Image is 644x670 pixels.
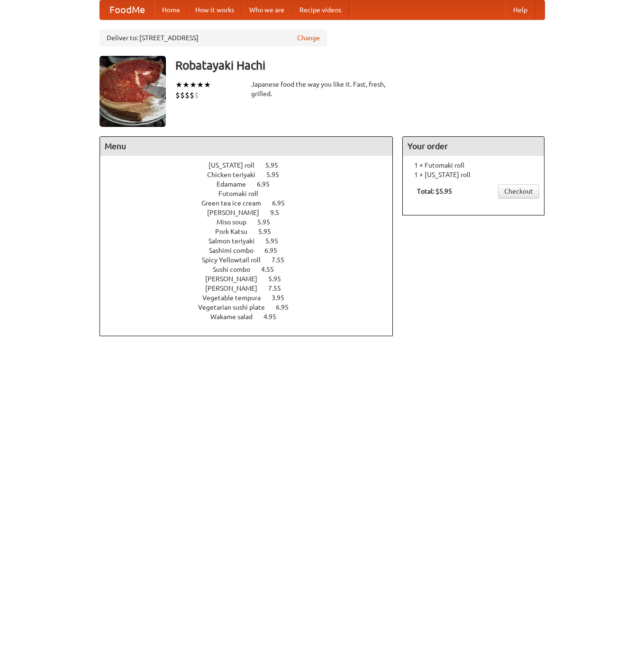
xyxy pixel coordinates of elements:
[175,56,545,75] h3: Robatayaki Hachi
[205,275,267,283] span: [PERSON_NAME]
[209,247,263,254] span: Sashimi combo
[265,237,288,245] span: 5.95
[258,228,281,235] span: 5.95
[202,256,270,264] span: Spicy Yellowtail roll
[201,199,271,207] span: Green tea ice cream
[182,80,190,90] li: ★
[268,285,290,292] span: 7.55
[198,304,274,311] span: Vegetarian sushi plate
[190,90,194,100] li: $
[263,313,286,321] span: 4.95
[100,137,393,156] h4: Menu
[266,171,289,179] span: 5.95
[417,188,452,195] b: Total: $5.95
[207,209,269,216] span: [PERSON_NAME]
[268,275,290,283] span: 5.95
[261,266,283,273] span: 4.55
[213,266,291,273] a: Sushi combo 4.55
[180,90,185,100] li: $
[218,190,268,197] span: Futomaki roll
[257,180,279,188] span: 6.95
[194,90,199,100] li: $
[175,80,182,90] li: ★
[197,80,204,90] li: ★
[100,29,327,46] div: Deliver to: [STREET_ADDRESS]
[201,199,302,207] a: Green tea ice cream 6.95
[207,171,265,179] span: Chicken teriyaki
[506,0,535,19] a: Help
[498,184,539,198] a: Checkout
[185,90,190,100] li: $
[100,56,166,127] img: angular.jpg
[188,0,242,19] a: How it works
[198,304,306,311] a: Vegetarian sushi plate 6.95
[207,171,297,179] a: Chicken teriyaki 5.95
[202,294,270,302] span: Vegetable tempura
[207,209,297,216] a: [PERSON_NAME] 9.5
[408,161,539,170] li: 1 × Futomaki roll
[276,304,298,311] span: 6.95
[209,161,296,169] a: [US_STATE] roll 5.95
[154,0,188,19] a: Home
[242,0,292,19] a: Who we are
[205,285,267,292] span: [PERSON_NAME]
[272,294,294,302] span: 3.95
[190,80,197,90] li: ★
[100,0,154,19] a: FoodMe
[215,228,257,235] span: Pork Katsu
[218,190,285,197] a: Futomaki roll
[251,80,393,98] div: Japanese food the way you like it. Fast, fresh, grilled.
[408,170,539,179] li: 1 × [US_STATE] roll
[204,80,211,90] li: ★
[202,294,302,302] a: Vegetable tempura 3.95
[217,218,288,226] a: Miso soup 5.95
[264,247,287,254] span: 6.95
[210,313,294,321] a: Wakame salad 4.95
[297,33,320,43] a: Change
[215,228,289,235] a: Pork Katsu 5.95
[205,285,299,292] a: [PERSON_NAME] 7.55
[272,256,294,264] span: 7.55
[209,247,295,254] a: Sashimi combo 6.95
[213,266,260,273] span: Sushi combo
[209,237,264,245] span: Salmon teriyaki
[217,180,255,188] span: Edamame
[292,0,349,19] a: Recipe videos
[210,313,262,321] span: Wakame salad
[257,218,280,226] span: 5.95
[175,90,180,100] li: $
[209,161,264,169] span: [US_STATE] roll
[272,199,294,207] span: 6.95
[265,161,288,169] span: 5.95
[403,137,544,156] h4: Your order
[209,237,296,245] a: Salmon teriyaki 5.95
[270,209,289,216] span: 9.5
[217,180,287,188] a: Edamame 6.95
[217,218,256,226] span: Miso soup
[202,256,302,264] a: Spicy Yellowtail roll 7.55
[205,275,299,283] a: [PERSON_NAME] 5.95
